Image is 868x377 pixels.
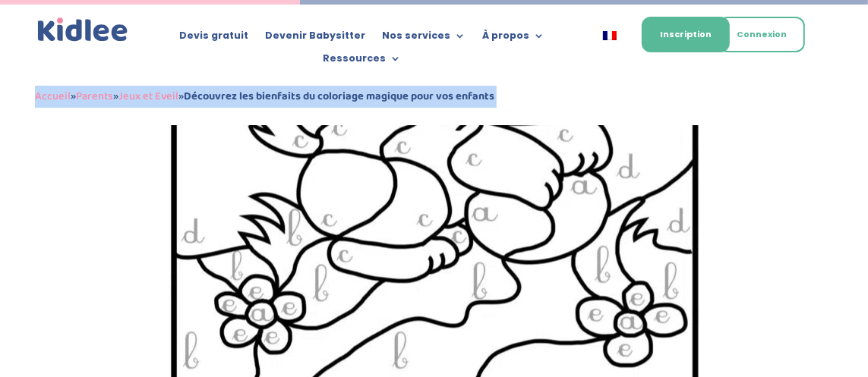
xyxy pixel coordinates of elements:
a: Ressources [323,53,401,70]
a: Devenir Babysitter [265,30,365,47]
a: Devis gratuit [179,30,248,47]
a: Nos services [382,30,466,47]
a: Jeux et Eveil [118,87,178,105]
a: Accueil [35,87,71,105]
a: Connexion [718,17,805,52]
span: » » » [35,87,494,105]
a: Parents [76,87,113,105]
a: À propos [482,30,544,47]
a: Kidlee Logo [35,15,131,45]
strong: Découvrez les bienfaits du coloriage magique pour vos enfants [184,87,494,105]
a: Inscription [642,17,730,52]
img: logo_kidlee_bleu [35,15,131,45]
img: Français [603,31,617,40]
